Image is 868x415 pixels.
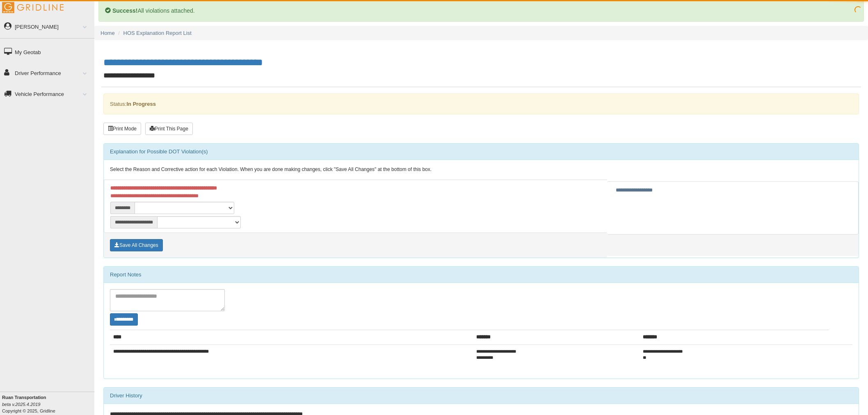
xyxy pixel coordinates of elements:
[104,267,859,283] div: Report Notes
[103,93,859,114] div: Status:
[126,101,156,107] strong: In Progress
[112,7,137,14] b: Success!
[123,30,192,36] a: HOS Explanation Report List
[104,160,859,180] div: Select the Reason and Corrective action for each Violation. When you are done making changes, cli...
[2,2,64,13] img: Gridline
[2,395,46,400] b: Ruan Transportation
[101,30,115,36] a: Home
[110,239,163,251] button: Save
[145,123,193,135] button: Print This Page
[2,394,94,414] div: Copyright © 2025, Gridline
[104,144,859,160] div: Explanation for Possible DOT Violation(s)
[2,402,40,407] i: beta v.2025.4.2019
[110,313,138,326] button: Change Filter Options
[104,388,859,404] div: Driver History
[103,123,141,135] button: Print Mode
